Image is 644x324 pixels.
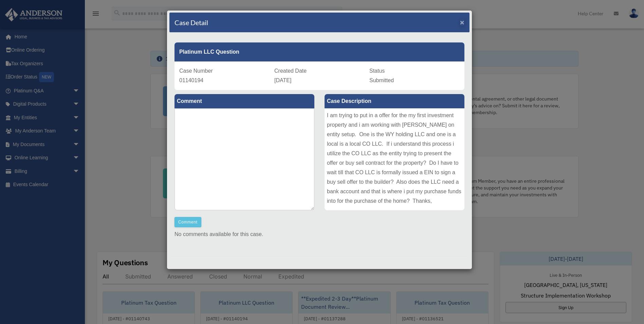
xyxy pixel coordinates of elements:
button: Close [460,19,464,26]
label: Comment [174,94,314,108]
span: Status [369,68,385,74]
span: [DATE] [274,77,291,83]
h4: Case Detail [174,18,208,27]
label: Case Description [325,94,464,108]
span: 01140194 [179,77,203,83]
span: × [460,18,464,26]
div: I am trying to put in a offer for the my first investment property and i am working with [PERSON_... [325,108,464,210]
button: Comment [174,217,201,227]
span: Created Date [274,68,307,74]
span: Submitted [369,77,394,83]
p: No comments available for this case. [174,230,464,239]
span: Case Number [179,68,213,74]
div: Platinum LLC Question [174,42,464,61]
